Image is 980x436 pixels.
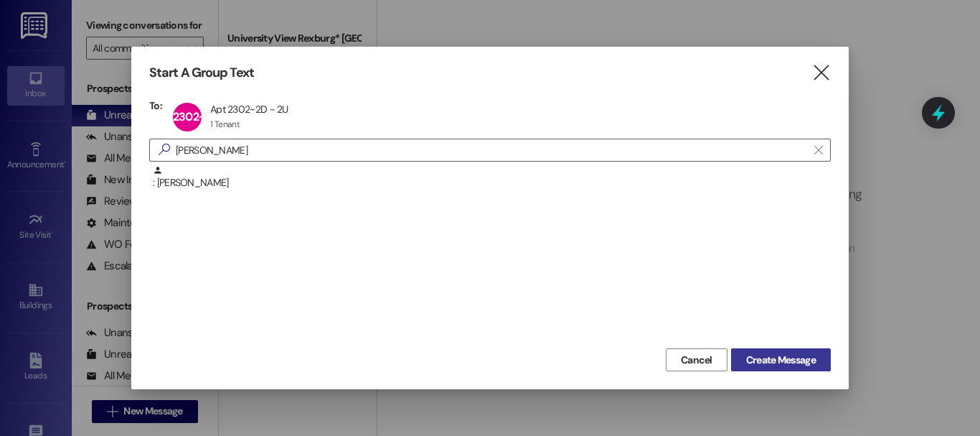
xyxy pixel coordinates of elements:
div: 1 Tenant [210,119,240,130]
input: Search for any contact or apartment [176,140,807,160]
i:  [814,144,822,156]
div: : [PERSON_NAME] [149,165,831,201]
span: 2302~2D [173,109,217,124]
i:  [811,65,831,80]
i:  [153,142,176,157]
h3: To: [149,99,162,112]
div: : [PERSON_NAME] [153,165,831,190]
span: Create Message [746,353,816,368]
span: Cancel [681,353,712,368]
button: Cancel [666,348,727,371]
h3: Start A Group Text [149,65,254,81]
button: Clear text [807,139,830,161]
div: Apt 2302~2D - 2U [210,103,288,116]
button: Create Message [731,348,831,371]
